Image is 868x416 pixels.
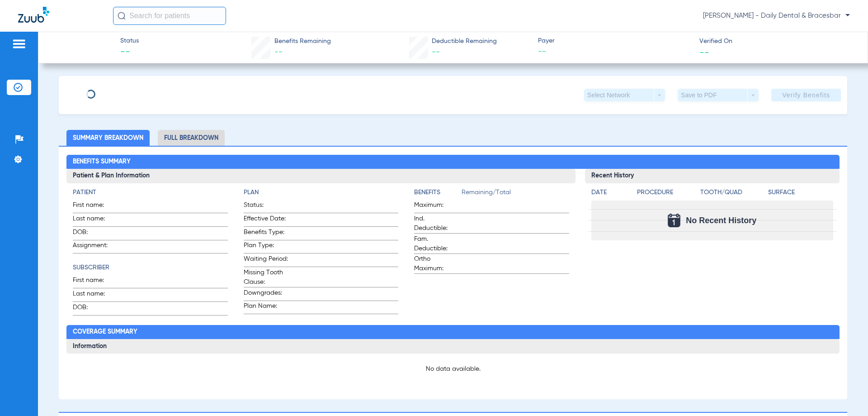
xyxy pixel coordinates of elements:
span: Last name: [73,289,117,301]
span: DOB: [73,228,117,240]
h4: Subscriber [73,263,227,273]
h3: Patient & Plan Information [66,169,575,183]
img: Search Icon [118,12,126,20]
h4: Benefits [414,188,462,197]
h4: Patient [73,188,227,197]
span: First name: [73,201,117,213]
span: Payer [538,36,692,46]
h4: Plan [244,188,398,197]
img: Calendar [668,214,680,227]
span: Benefits Remaining [274,37,331,46]
img: hamburger-icon [12,38,26,49]
span: Assignment: [73,241,117,253]
span: Waiting Period: [244,254,288,267]
span: Missing Tooth Clause: [244,268,288,287]
app-breakdown-title: Procedure [637,188,697,201]
span: Last name: [73,214,117,226]
li: Summary Breakdown [66,130,150,146]
span: Plan Type: [244,241,288,253]
span: Ind. Deductible: [414,214,458,233]
span: Deductible Remaining [432,37,497,46]
span: Maximum: [414,201,458,213]
img: Zuub Logo [18,7,49,23]
h2: Coverage Summary [66,325,839,339]
span: -- [538,46,692,57]
span: Remaining/Total [462,188,569,201]
span: Fam. Deductible: [414,234,458,253]
span: Ortho Maximum: [414,254,458,273]
span: First name: [73,276,117,288]
span: -- [432,48,440,56]
span: -- [120,46,139,59]
span: DOB: [73,303,117,315]
h4: Date [591,188,629,197]
h3: Information [66,339,839,354]
h4: Procedure [637,188,697,197]
app-breakdown-title: Tooth/Quad [700,188,765,201]
h3: Recent History [585,169,840,183]
app-breakdown-title: Surface [768,188,833,201]
app-breakdown-title: Benefits [414,188,462,201]
p: No data available. [73,364,833,373]
input: Search for patients [113,7,226,25]
span: Verified On [699,37,853,46]
span: Downgrades: [244,288,288,301]
span: Status [120,36,139,46]
span: Benefits Type: [244,228,288,240]
h4: Tooth/Quad [700,188,765,197]
h4: Surface [768,188,833,197]
span: Plan Name: [244,301,288,314]
span: Effective Date: [244,214,288,226]
li: Full Breakdown [158,130,225,146]
span: Status: [244,201,288,213]
span: No Recent History [686,216,756,225]
span: -- [699,47,709,57]
app-breakdown-title: Date [591,188,629,201]
span: -- [274,48,283,56]
span: [PERSON_NAME] - Daily Dental & Bracesbar [703,11,850,20]
h2: Benefits Summary [66,155,839,169]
